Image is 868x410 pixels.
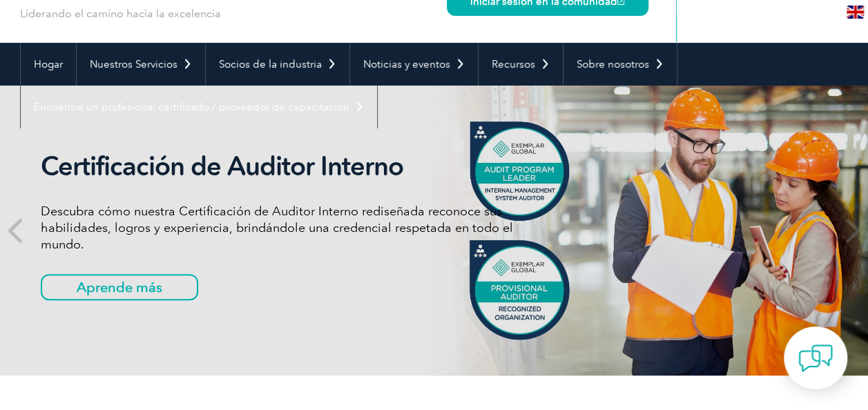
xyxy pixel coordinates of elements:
[21,43,76,86] a: Hogar
[350,43,478,86] a: Noticias y eventos
[77,43,205,86] a: Nuestros Servicios
[206,43,349,86] a: Socios de la industria
[41,150,559,182] h2: Certificación de Auditor Interno
[479,43,563,86] a: Recursos
[847,6,864,19] img: en
[563,43,677,86] a: Sobre nosotros
[41,203,559,253] p: Descubra cómo nuestra Certificación de Auditor Interno rediseñada reconoce sus habilidades, logro...
[41,274,198,300] a: Aprende más
[20,6,221,21] p: Liderando el camino hacia la excelencia
[21,86,377,128] a: Encuentre un profesional certificado / proveedor de capacitación
[798,341,833,375] img: contact-chat.png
